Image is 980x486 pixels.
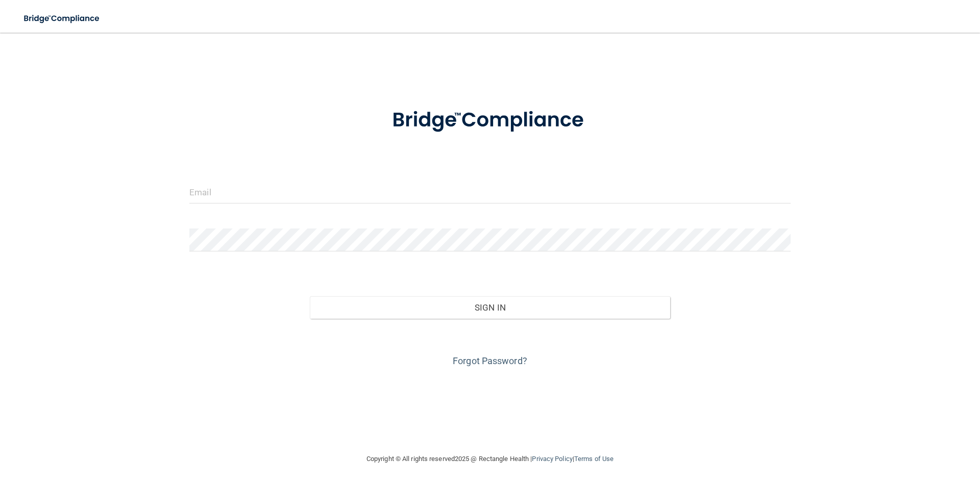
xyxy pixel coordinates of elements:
[453,355,527,366] a: Forgot Password?
[15,8,109,29] img: bridge_compliance_login_screen.278c3ca4.svg
[574,455,614,463] a: Terms of Use
[304,443,676,475] div: Copyright © All rights reserved 2025 @ Rectangle Health | |
[371,94,609,147] img: bridge_compliance_login_screen.278c3ca4.svg
[189,181,791,203] input: Email
[310,296,671,319] button: Sign In
[532,455,572,463] a: Privacy Policy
